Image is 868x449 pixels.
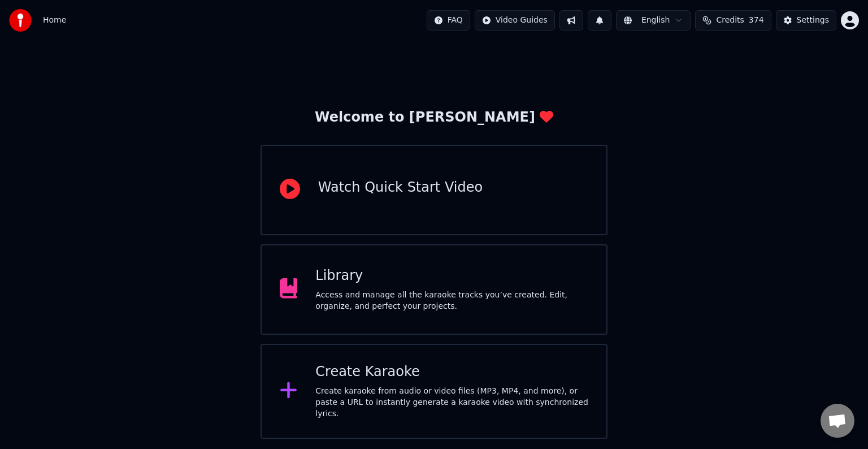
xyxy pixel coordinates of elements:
span: 374 [749,15,764,26]
img: youka [9,9,32,32]
div: Watch Quick Start Video [318,179,483,197]
span: Credits [716,15,744,26]
div: Settings [797,15,829,26]
div: Create karaoke from audio or video files (MP3, MP4, and more), or paste a URL to instantly genera... [315,386,588,420]
div: Access and manage all the karaoke tracks you’ve created. Edit, organize, and perfect your projects. [315,290,588,312]
button: Settings [776,10,836,31]
div: Create Karaoke [315,363,588,381]
a: Open chat [821,404,854,438]
nav: breadcrumb [43,15,66,26]
button: Video Guides [475,10,555,31]
button: FAQ [427,10,470,31]
span: Home [43,15,66,26]
div: Library [315,267,588,285]
button: Credits374 [695,10,771,31]
div: Welcome to [PERSON_NAME] [315,109,553,127]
